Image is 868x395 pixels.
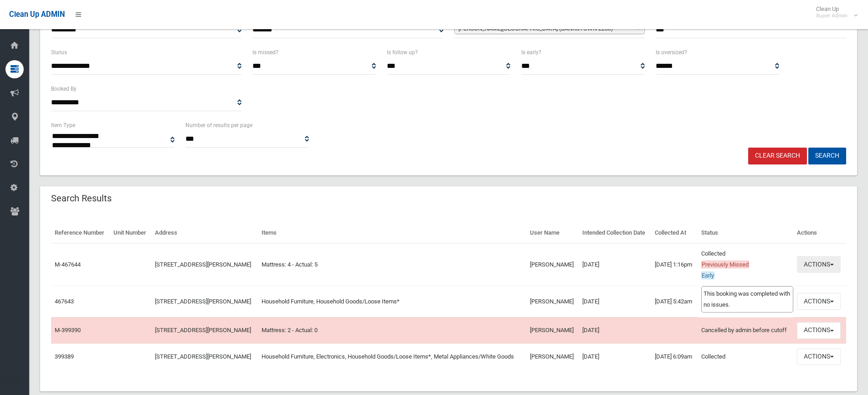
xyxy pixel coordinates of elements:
th: User Name [526,223,579,243]
td: [DATE] [579,344,651,369]
button: Actions [797,322,841,339]
span: Previously Missed [701,261,749,268]
td: Collected [698,243,794,286]
a: M-399390 [55,327,81,333]
td: Household Furniture, Electronics, Household Goods/Loose Items*, Metal Appliances/White Goods [258,344,526,369]
td: [DATE] [579,286,651,317]
div: This booking was completed with no issues. [701,286,794,313]
td: [DATE] 1:16pm [651,243,697,286]
span: Early [701,272,714,279]
button: Actions [797,293,841,310]
a: [STREET_ADDRESS][PERSON_NAME] [155,261,251,268]
small: Super Admin [816,12,847,19]
button: Actions [797,349,841,365]
th: Status [698,223,794,243]
a: [STREET_ADDRESS][PERSON_NAME] [155,353,251,360]
span: Clean Up ADMIN [9,10,65,19]
header: Search Results [40,190,123,207]
td: [DATE] [579,243,651,286]
a: [STREET_ADDRESS][PERSON_NAME] [155,327,251,333]
td: [PERSON_NAME] [526,317,579,344]
span: Clean Up [812,5,857,19]
th: Items [258,223,526,243]
button: Search [808,148,846,164]
td: [DATE] [579,317,651,344]
th: Collected At [651,223,697,243]
td: [DATE] 5:42am [651,286,697,317]
td: [PERSON_NAME] [526,243,579,286]
label: Booked By [51,84,77,94]
td: [PERSON_NAME] [526,286,579,317]
th: Address [151,223,258,243]
label: Is early? [521,47,541,57]
label: Is follow up? [387,47,418,57]
label: Is missed? [252,47,278,57]
td: Mattress: 4 - Actual: 5 [258,243,526,286]
a: 467643 [55,298,74,305]
th: Unit Number [110,223,151,243]
label: Number of results per page [185,120,252,130]
th: Actions [793,223,846,243]
a: 399389 [55,353,74,360]
a: Clear Search [748,148,807,164]
label: Status [51,47,67,57]
label: Is oversized? [656,47,687,57]
button: Actions [797,256,841,273]
td: Collected [698,344,794,369]
td: Mattress: 2 - Actual: 0 [258,317,526,344]
label: Item Type [51,120,75,130]
td: [DATE] 6:09am [651,344,697,369]
td: Collected [698,286,794,317]
td: Cancelled by admin before cutoff [698,317,794,344]
a: M-467644 [55,261,81,268]
th: Intended Collection Date [579,223,651,243]
th: Reference Number [51,223,110,243]
a: [STREET_ADDRESS][PERSON_NAME] [155,298,251,305]
td: Household Furniture, Household Goods/Loose Items* [258,286,526,317]
td: [PERSON_NAME] [526,344,579,369]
